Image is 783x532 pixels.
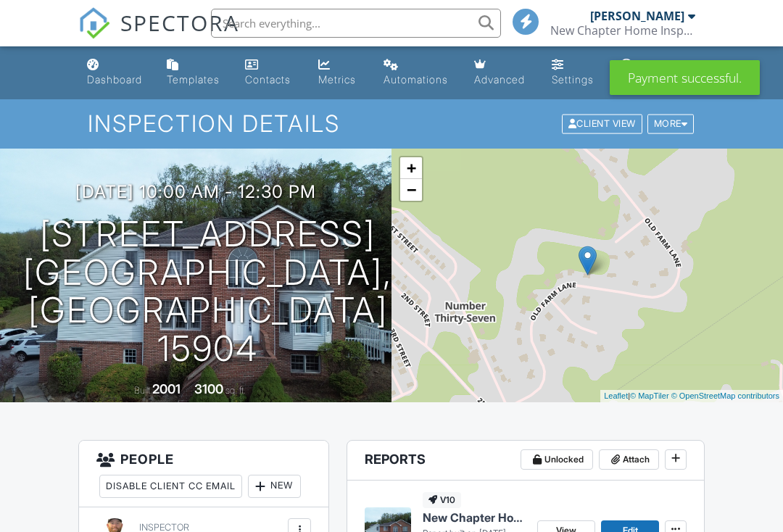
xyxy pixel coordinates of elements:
[134,385,150,396] span: Built
[400,179,422,201] a: Zoom out
[78,20,239,50] a: SPECTORA
[312,52,366,93] a: Metrics
[245,73,291,86] div: Contacts
[152,381,181,396] div: 2001
[79,441,328,507] h3: People
[671,391,779,400] a: © OpenStreetMap contributors
[75,182,316,201] h3: [DATE] 10:00 am - 12:30 pm
[120,7,239,38] span: SPECTORA
[610,60,760,95] div: Payment successful.
[88,111,695,136] h1: Inspection Details
[546,52,603,93] a: Settings
[23,215,392,368] h1: [STREET_ADDRESS] [GEOGRAPHIC_DATA], [GEOGRAPHIC_DATA] 15904
[630,391,669,400] a: © MapTiler
[378,52,456,93] a: Automations (Basic)
[194,381,223,396] div: 3100
[468,52,534,93] a: Advanced
[167,73,220,86] div: Templates
[99,475,242,498] div: Disable Client CC Email
[87,73,142,86] div: Dashboard
[384,73,448,86] div: Automations
[225,385,246,396] span: sq. ft.
[248,475,301,498] div: New
[615,52,702,93] a: Support Center
[552,73,594,86] div: Settings
[161,52,228,93] a: Templates
[211,9,501,38] input: Search everything...
[562,115,642,134] div: Client View
[81,52,149,93] a: Dashboard
[318,73,356,86] div: Metrics
[78,7,110,39] img: The Best Home Inspection Software - Spectora
[560,117,646,128] a: Client View
[400,157,422,179] a: Zoom in
[474,73,525,86] div: Advanced
[604,391,628,400] a: Leaflet
[590,9,684,23] div: [PERSON_NAME]
[239,52,301,93] a: Contacts
[647,115,695,134] div: More
[550,23,695,38] div: New Chapter Home Inspections, LLC
[600,390,783,402] div: |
